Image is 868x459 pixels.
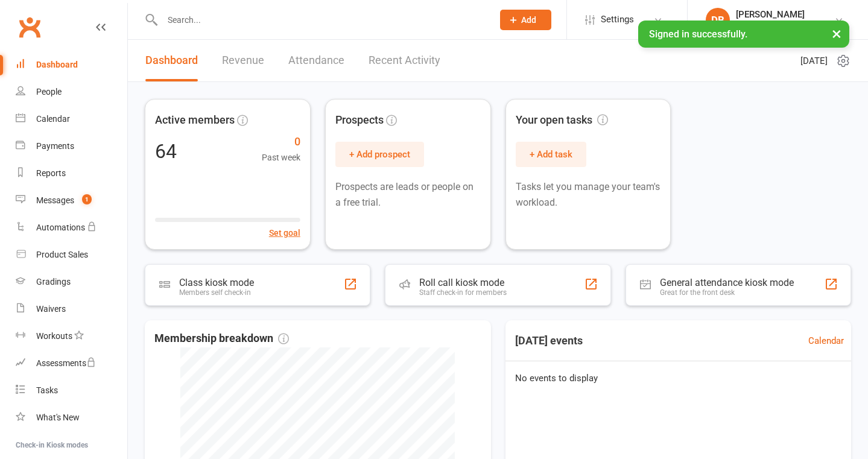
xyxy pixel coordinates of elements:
button: + Add prospect [335,142,424,167]
div: Product Sales [36,250,88,259]
a: Attendance [288,40,344,81]
a: Automations [16,214,127,241]
div: Class kiosk mode [179,277,254,288]
a: People [16,78,127,106]
button: + Add task [516,142,586,167]
p: Prospects are leads or people on a free trial. [335,179,481,210]
a: Dashboard [145,40,198,81]
div: Dashboard [36,60,78,69]
a: Clubworx [14,12,45,42]
div: 64 [155,142,177,161]
span: 0 [262,133,300,151]
span: Add [521,15,536,25]
div: What's New [36,413,80,422]
div: No events to display [501,361,857,395]
div: Workouts [36,331,72,341]
a: Gradings [16,268,127,296]
div: Roll call kiosk mode [419,277,507,288]
button: × [826,21,847,46]
div: [PERSON_NAME] [736,9,816,20]
a: Assessments [16,350,127,377]
span: Active members [155,112,235,129]
span: [DATE] [800,54,828,68]
div: Diamond Thai Boxing [736,20,816,31]
h3: [DATE] events [505,330,592,352]
a: Messages 1 [16,187,127,214]
a: Tasks [16,377,127,404]
div: General attendance kiosk mode [660,277,794,288]
div: Calendar [36,114,70,124]
a: Calendar [808,334,844,348]
div: Gradings [36,277,71,286]
div: DB [706,8,730,32]
span: Past week [262,151,300,164]
div: Messages [36,195,74,205]
span: Your open tasks [516,112,608,129]
a: Recent Activity [369,40,440,81]
div: Great for the front desk [660,288,794,297]
button: Set goal [269,226,300,239]
div: Automations [36,223,85,232]
div: Waivers [36,304,66,314]
div: Assessments [36,358,96,368]
a: Calendar [16,106,127,133]
span: 1 [82,194,92,204]
a: Product Sales [16,241,127,268]
a: Dashboard [16,51,127,78]
p: Tasks let you manage your team's workload. [516,179,661,210]
div: Reports [36,168,66,178]
span: Prospects [335,112,384,129]
a: Reports [16,160,127,187]
span: Signed in successfully. [649,28,747,40]
span: Settings [601,6,634,33]
span: Membership breakdown [154,330,289,347]
div: Tasks [36,385,58,395]
div: Payments [36,141,74,151]
a: Workouts [16,323,127,350]
a: Waivers [16,296,127,323]
a: What's New [16,404,127,431]
div: Staff check-in for members [419,288,507,297]
a: Revenue [222,40,264,81]
button: Add [500,10,551,30]
input: Search... [159,11,484,28]
div: Members self check-in [179,288,254,297]
a: Payments [16,133,127,160]
div: People [36,87,62,97]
